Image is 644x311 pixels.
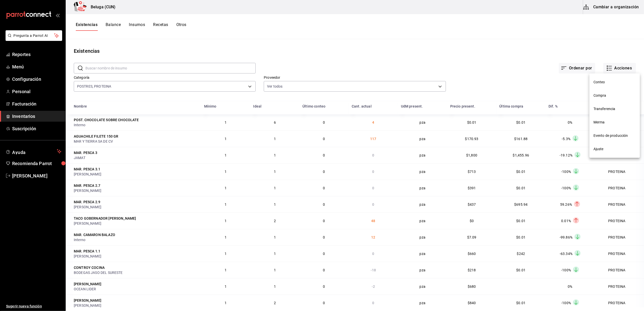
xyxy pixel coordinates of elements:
[593,80,636,85] span: Conteo
[593,106,636,112] span: Transferencia
[593,146,636,152] span: Ajuste
[593,133,636,138] span: Evento de producción
[593,120,636,125] span: Merma
[593,93,636,98] span: Compra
